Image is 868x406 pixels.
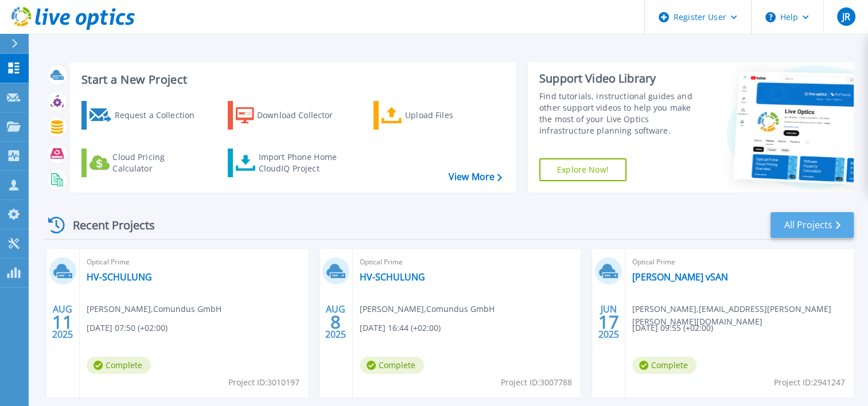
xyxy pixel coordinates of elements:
a: Download Collector [228,101,356,130]
a: Cloud Pricing Calculator [81,149,209,177]
a: All Projects [770,212,854,238]
div: Upload Files [405,104,497,127]
div: Find tutorials, instructional guides and other support videos to help you make the most of your L... [539,91,703,136]
span: Complete [360,357,424,374]
div: Request a Collection [114,104,206,127]
div: Support Video Library [539,71,703,86]
a: HV-SCHULUNG [87,271,152,283]
span: 11 [52,317,73,327]
div: AUG 2025 [52,301,73,343]
a: HV-SCHULUNG [360,271,425,283]
div: AUG 2025 [325,301,347,343]
span: Project ID: 3010197 [228,376,299,389]
span: [PERSON_NAME] , Comundus GmbH [360,303,495,315]
span: [PERSON_NAME] , [EMAIL_ADDRESS][PERSON_NAME][PERSON_NAME][DOMAIN_NAME] [632,303,854,328]
div: JUN 2025 [598,301,620,343]
span: Optical Prime [632,256,847,268]
span: Optical Prime [87,256,301,268]
span: Optical Prime [360,256,574,268]
span: Project ID: 2941247 [774,376,845,389]
span: [DATE] 16:44 (+02:00) [360,322,441,334]
div: Import Phone Home CloudIQ Project [258,151,348,174]
span: Complete [87,357,151,374]
span: [DATE] 07:50 (+02:00) [87,322,168,334]
span: JR [842,12,850,21]
span: [PERSON_NAME] , Comundus GmbH [87,303,221,315]
span: Complete [632,357,696,374]
span: [DATE] 09:55 (+02:00) [632,322,713,334]
div: Recent Projects [44,211,170,239]
a: [PERSON_NAME] vSAN [632,271,728,283]
a: Request a Collection [81,101,209,130]
span: 17 [598,317,619,327]
span: Project ID: 3007788 [501,376,572,389]
a: View More [449,171,502,182]
a: Explore Now! [539,158,626,181]
div: Cloud Pricing Calculator [112,151,204,174]
h3: Start a New Project [81,73,501,86]
a: Upload Files [373,101,501,130]
div: Download Collector [257,104,349,127]
span: 8 [330,317,341,327]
